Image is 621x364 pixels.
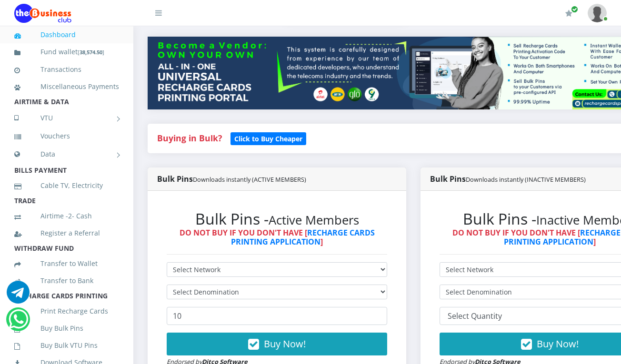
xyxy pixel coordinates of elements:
[234,134,302,143] b: Click to Buy Cheaper
[230,132,306,144] a: Click to Buy Cheaper
[14,175,119,197] a: Cable TV, Electricity
[14,253,119,275] a: Transfer to Wallet
[167,307,387,325] input: Enter Quantity
[14,125,119,147] a: Vouchers
[14,76,119,98] a: Miscellaneous Payments
[264,337,306,350] span: Buy Now!
[180,227,375,247] strong: DO NOT BUY IF YOU DON'T HAVE [ ]
[588,4,607,22] img: User
[14,59,119,80] a: Transactions
[193,175,306,184] small: Downloads instantly (ACTIVE MEMBERS)
[14,142,119,166] a: Data
[167,333,387,355] button: Buy Now!
[78,49,104,56] small: [ ]
[14,205,119,227] a: Airtime -2- Cash
[14,317,119,339] a: Buy Bulk Pins
[565,10,572,17] i: Renew/Upgrade Subscription
[14,106,119,130] a: VTU
[571,6,578,13] span: Renew/Upgrade Subscription
[14,222,119,244] a: Register a Referral
[14,270,119,292] a: Transfer to Bank
[14,334,119,356] a: Buy Bulk VTU Pins
[167,210,387,228] h2: Bulk Pins -
[157,174,306,184] strong: Bulk Pins
[9,315,28,331] a: Chat for support
[466,175,586,184] small: Downloads instantly (INACTIVE MEMBERS)
[14,24,119,46] a: Dashboard
[157,132,222,144] strong: Buying in Bulk?
[537,337,579,350] span: Buy Now!
[14,300,119,322] a: Print Recharge Cards
[80,49,102,56] b: 38,574.50
[14,41,119,63] a: Fund wallet[38,574.50]
[14,4,71,23] img: Logo
[269,212,359,228] small: Active Members
[231,227,375,247] a: RECHARGE CARDS PRINTING APPLICATION
[430,174,586,184] strong: Bulk Pins
[7,288,30,304] a: Chat for support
